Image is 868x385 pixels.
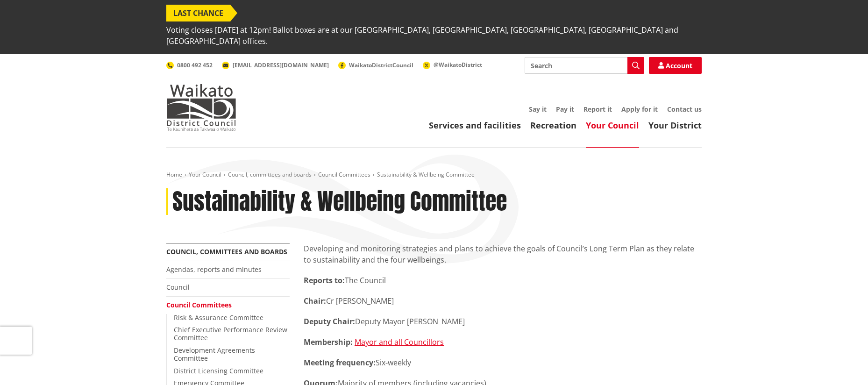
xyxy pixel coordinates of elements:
[318,171,370,178] a: Council Committees
[304,316,702,327] p: Deputy Mayor [PERSON_NAME]
[166,283,190,292] a: Council
[304,275,345,285] strong: Reports to:
[530,120,576,131] a: Recreation
[174,313,263,322] a: Risk & Assurance Committee
[556,105,574,114] a: Pay it
[174,325,287,342] a: Chief Executive Performance Review Committee
[174,366,263,375] a: District Licensing Committee
[377,171,475,178] span: Sustainability & Wellbeing Committee
[583,105,612,114] a: Report it
[166,265,262,274] a: Agendas, reports and minutes
[525,57,644,74] input: Search input
[304,295,702,307] p: Cr [PERSON_NAME]
[166,247,287,256] a: Council, committees and boards
[304,296,326,306] strong: Chair:
[349,61,413,69] span: WaikatoDistrictCouncil
[304,357,702,368] p: Six-weekly
[338,61,413,69] a: WaikatoDistrictCouncil
[177,61,213,69] span: 0800 492 452
[166,171,702,179] nav: breadcrumb
[233,61,329,69] span: [EMAIL_ADDRESS][DOMAIN_NAME]
[649,57,702,74] a: Account
[189,171,221,178] a: Your Council
[648,120,702,131] a: Your District
[621,105,658,114] a: Apply for it
[166,5,230,21] span: LAST CHANCE
[174,346,255,363] a: Development Agreements Committee
[529,105,547,114] a: Say it
[304,316,355,327] strong: Deputy Chair:
[304,357,376,368] strong: Meeting frequency:
[166,171,182,178] a: Home
[166,61,213,69] a: 0800 492 452
[429,120,521,131] a: Services and facilities
[228,171,312,178] a: Council, committees and boards
[304,337,353,347] strong: Membership:
[222,61,329,69] a: [EMAIL_ADDRESS][DOMAIN_NAME]
[172,188,507,215] h1: Sustainability & Wellbeing Committee
[304,275,702,286] p: The Council
[434,61,482,69] span: @WaikatoDistrict
[355,337,444,347] a: Mayor and all Councillors
[166,300,232,309] a: Council Committees
[423,61,482,69] a: @WaikatoDistrict
[586,120,639,131] a: Your Council
[667,105,702,114] a: Contact us
[304,243,702,265] p: Developing and monitoring strategies and plans to achieve the goals of Council’s Long Term Plan a...
[166,84,236,131] img: Waikato District Council - Te Kaunihera aa Takiwaa o Waikato
[166,21,702,50] span: Voting closes [DATE] at 12pm! Ballot boxes are at our [GEOGRAPHIC_DATA], [GEOGRAPHIC_DATA], [GEOG...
